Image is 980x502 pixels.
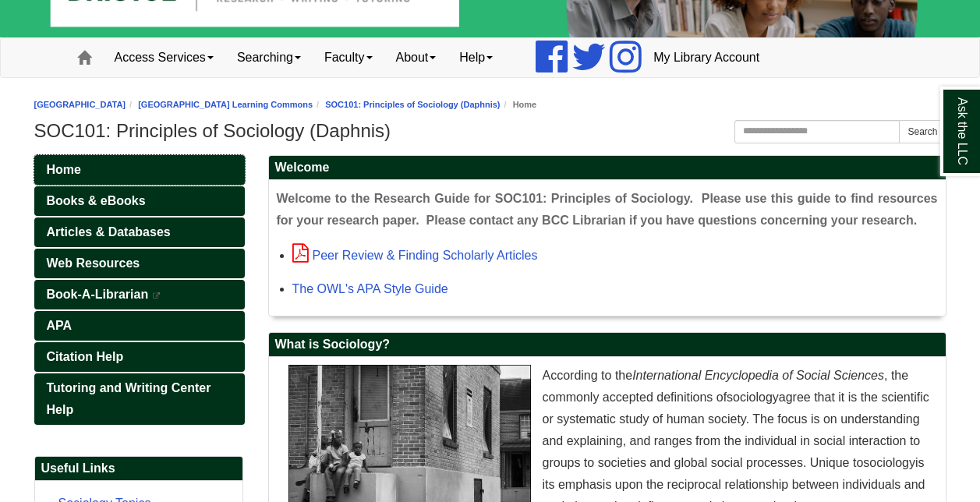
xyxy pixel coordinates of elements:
a: APA [34,311,245,341]
a: Access Services [103,38,225,77]
nav: breadcrumb [34,97,946,112]
span: Book-A-Librarian [47,288,149,301]
span: Welcome to the Research Guide for SOC101: Principles of Sociology. Please use this guide to find ... [277,192,938,227]
a: SOC101: Principles of Sociology (Daphnis) [325,100,500,109]
a: Home [34,155,245,185]
a: Help [448,38,504,77]
a: [GEOGRAPHIC_DATA] [34,100,126,109]
i: This link opens in a new window [152,292,161,299]
a: Web Resources [34,249,245,278]
h2: What is Sociology? [269,333,946,357]
span: Articles & Databases [47,225,171,239]
a: My Library Account [642,38,771,77]
span: Home [47,163,81,176]
h2: Useful Links [35,457,242,481]
span: Books & eBooks [47,194,146,207]
h2: Welcome [269,156,946,180]
span: Citation Help [47,350,124,363]
span: Tutoring and Writing Center Help [47,381,211,416]
a: Book-A-Librarian [34,280,245,309]
a: Citation Help [34,342,245,372]
em: International Encyclopedia of Social Sciences [632,369,884,382]
a: Searching [225,38,313,77]
a: Articles & Databases [34,217,245,247]
span: sociology [863,456,915,469]
a: About [384,38,448,77]
a: [GEOGRAPHIC_DATA] Learning Commons [138,100,313,109]
button: Search [899,120,946,143]
a: Faculty [313,38,384,77]
a: Books & eBooks [34,186,245,216]
h1: SOC101: Principles of Sociology (Daphnis) [34,120,946,142]
span: APA [47,319,73,332]
a: Peer Review & Finding Scholarly Articles [292,249,538,262]
a: Tutoring and Writing Center Help [34,373,245,425]
li: Home [501,97,537,112]
a: The OWL's APA Style Guide [292,282,448,295]
span: sociology [727,391,779,404]
span: Web Resources [47,256,140,270]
